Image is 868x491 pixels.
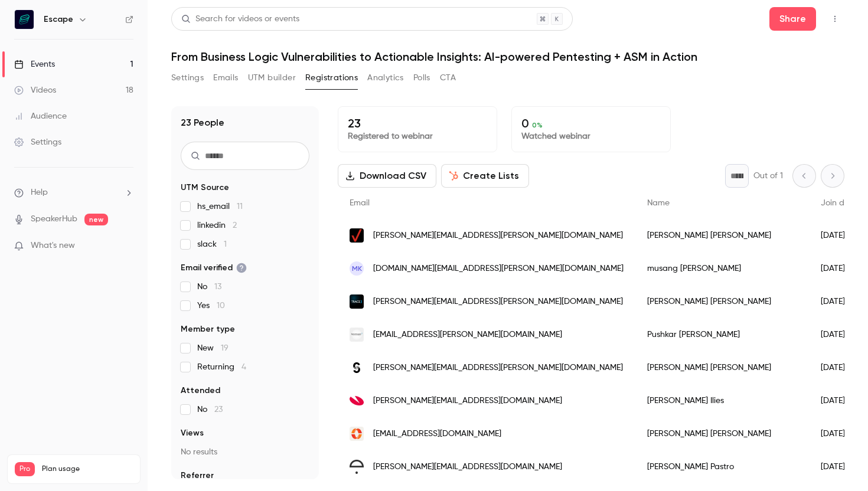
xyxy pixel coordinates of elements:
div: [PERSON_NAME] Pastro [635,450,809,483]
span: 4 [242,363,246,371]
span: Member type [181,323,235,335]
button: Registrations [305,68,358,87]
span: 19 [221,344,229,352]
span: mk [352,263,362,274]
img: securelayer7.net [350,328,364,342]
button: Settings [171,68,204,87]
p: Watched webinar [521,130,661,142]
button: Download CSV [338,164,436,188]
button: CTA [440,68,456,87]
button: Create Lists [441,164,529,188]
span: [PERSON_NAME][EMAIL_ADDRESS][DOMAIN_NAME] [373,395,562,407]
span: [EMAIL_ADDRESS][PERSON_NAME][DOMAIN_NAME] [373,329,562,341]
p: No results [181,446,309,458]
button: Emails [213,68,238,87]
p: 23 [348,116,487,130]
span: [PERSON_NAME][EMAIL_ADDRESS][PERSON_NAME][DOMAIN_NAME] [373,230,623,242]
button: Analytics [367,68,404,87]
span: 13 [214,283,221,291]
div: [PERSON_NAME] [PERSON_NAME] [635,351,809,384]
div: [PERSON_NAME] [PERSON_NAME] [635,417,809,450]
span: What's new [31,240,75,252]
span: No [197,281,221,293]
div: Pushkar [PERSON_NAME] [635,318,809,351]
div: Audience [14,110,67,122]
div: Search for videos or events [181,13,299,25]
h1: From Business Logic Vulnerabilities to Actionable Insights: AI-powered Pentesting + ASM in Action [171,50,844,64]
span: New [197,342,229,354]
span: 2 [233,221,237,230]
p: 0 [521,116,661,130]
span: Yes [197,300,225,312]
a: SpeakerHub [31,213,77,225]
span: 1 [224,240,227,248]
div: Videos [14,84,56,96]
span: Attended [181,385,220,397]
span: Email verified [181,262,247,274]
span: Pro [15,462,35,476]
p: Registered to webinar [348,130,487,142]
div: [PERSON_NAME] Ilies [635,384,809,417]
span: 0 % [532,121,543,129]
h6: Escape [44,14,73,25]
span: [PERSON_NAME][EMAIL_ADDRESS][PERSON_NAME][DOMAIN_NAME] [373,362,623,374]
iframe: Noticeable Trigger [119,241,133,251]
img: openparachuteschools.com [350,460,364,474]
img: trace3.com [350,294,364,309]
button: Polls [413,68,430,87]
span: 11 [237,202,243,211]
span: No [197,404,223,415]
span: Views [181,427,204,439]
span: Referrer [181,470,214,482]
span: new [84,214,108,225]
span: 10 [217,302,225,310]
div: musang [PERSON_NAME] [635,252,809,285]
img: paylocity.com [350,427,364,441]
span: [EMAIL_ADDRESS][DOMAIN_NAME] [373,428,501,440]
span: 23 [214,405,223,414]
span: Returning [197,361,246,373]
p: Out of 1 [753,170,783,182]
div: [PERSON_NAME] [PERSON_NAME] [635,219,809,252]
img: schibsted.com [350,361,364,375]
img: Escape [15,10,34,29]
img: visma.com [350,394,364,408]
h1: 23 People [181,116,224,130]
li: help-dropdown-opener [14,186,133,199]
span: slack [197,238,227,250]
span: linkedin [197,220,237,231]
span: Plan usage [42,464,133,474]
div: Settings [14,136,61,148]
span: Name [647,199,670,207]
span: [PERSON_NAME][EMAIL_ADDRESS][PERSON_NAME][DOMAIN_NAME] [373,296,623,308]
span: Email [350,199,370,207]
span: Help [31,186,48,199]
button: Share [769,7,816,31]
span: [DOMAIN_NAME][EMAIL_ADDRESS][PERSON_NAME][DOMAIN_NAME] [373,263,624,275]
div: Events [14,58,55,70]
div: [PERSON_NAME] [PERSON_NAME] [635,285,809,318]
span: [PERSON_NAME][EMAIL_ADDRESS][DOMAIN_NAME] [373,461,562,473]
span: Join date [821,199,857,207]
span: UTM Source [181,182,229,194]
button: UTM builder [248,68,296,87]
img: verizon.com [350,228,364,243]
span: hs_email [197,201,243,212]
